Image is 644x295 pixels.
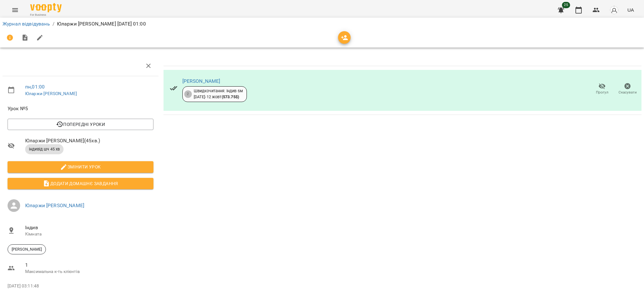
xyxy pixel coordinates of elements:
[625,4,636,16] button: UA
[194,88,243,100] div: Швидкочитання: Індив 6м [DATE] - 12 жовт
[596,90,608,95] span: Прогул
[8,178,153,189] button: Додати домашнє завдання
[25,261,153,269] span: 1
[615,80,640,98] button: Скасувати
[25,224,153,231] span: Індив
[53,20,54,28] li: /
[25,137,153,145] span: Юларжи [PERSON_NAME] ( 45 хв. )
[562,2,570,8] span: 25
[3,21,50,27] a: Журнал відвідувань
[25,269,153,275] p: Максимальна к-ть клієнтів
[13,163,148,171] span: Змінити урок
[619,90,637,95] span: Скасувати
[8,3,23,18] button: Menu
[57,20,146,28] p: Юларжи [PERSON_NAME] [DATE] 01:00
[8,105,153,112] span: Урок №5
[25,91,77,96] a: Юларжи [PERSON_NAME]
[13,121,148,128] span: Попередні уроки
[8,119,153,130] button: Попередні уроки
[8,283,153,289] p: [DATE] 03:11:48
[222,94,239,99] b: ( 573.75 $ )
[8,244,46,254] div: [PERSON_NAME]
[25,84,45,90] a: пн , 01:00
[627,7,634,13] span: UA
[30,3,62,12] img: Voopty Logo
[589,80,615,98] button: Прогул
[8,247,46,252] span: [PERSON_NAME]
[25,146,64,152] span: індивід шч 45 хв
[25,202,84,208] a: Юларжи [PERSON_NAME]
[610,6,619,14] img: avatar_s.png
[8,161,153,173] button: Змінити урок
[25,231,153,237] p: Кімната
[182,78,220,84] a: [PERSON_NAME]
[3,20,641,28] nav: breadcrumb
[30,13,62,17] span: For Business
[13,180,148,187] span: Додати домашнє завдання
[184,90,192,98] div: 2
